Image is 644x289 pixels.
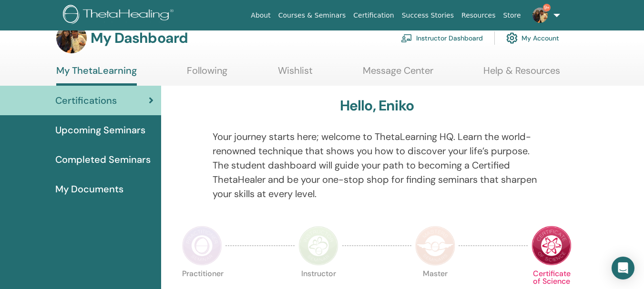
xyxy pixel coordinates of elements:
img: Certificate of Science [532,226,572,266]
a: Help & Resources [483,65,560,83]
a: Certification [349,7,398,24]
p: Your journey starts here; welcome to ThetaLearning HQ. Learn the world-renowned technique that sh... [213,130,541,201]
a: Store [500,7,525,24]
a: Instructor Dashboard [401,28,483,49]
h3: My Dashboard [91,30,188,47]
h3: Hello, Eniko [340,97,414,114]
span: Upcoming Seminars [55,123,145,137]
a: Success Stories [398,7,458,24]
img: chalkboard-teacher.svg [401,34,412,42]
span: 9+ [543,4,551,11]
span: Completed Seminars [55,152,151,167]
img: Master [415,226,455,266]
a: About [247,7,274,24]
img: cog.svg [506,30,518,46]
img: default.jpg [532,8,548,23]
span: My Documents [55,182,123,196]
a: Following [187,65,227,83]
a: Message Center [363,65,433,83]
img: logo.png [63,5,177,26]
img: default.jpg [56,23,87,53]
span: Certifications [55,93,117,108]
a: Courses & Seminars [275,7,350,24]
a: My Account [506,28,559,49]
img: Practitioner [182,226,222,266]
a: Wishlist [278,65,313,83]
div: Open Intercom Messenger [612,257,634,279]
a: Resources [458,7,500,24]
img: Instructor [298,226,338,266]
a: My ThetaLearning [56,65,137,86]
